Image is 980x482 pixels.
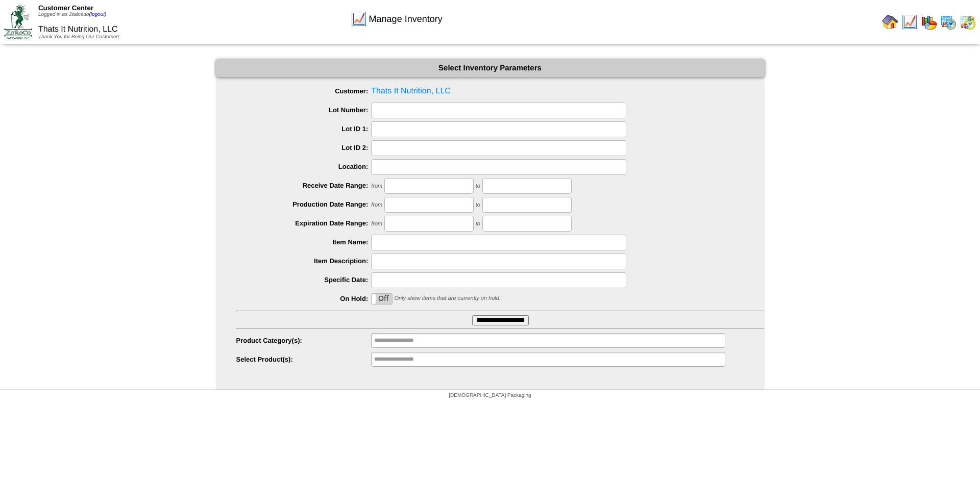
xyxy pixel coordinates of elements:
span: to [476,183,480,189]
label: On Hold: [236,295,372,302]
label: Product Category(s): [236,337,372,344]
span: Thank You for Being Our Customer! [38,34,119,40]
span: [DEMOGRAPHIC_DATA] Packaging [449,393,531,398]
div: OnOff [371,293,393,305]
label: Lot ID 1: [236,125,372,133]
img: line_graph.gif [351,11,367,27]
img: calendarinout.gif [960,14,976,30]
span: to [476,202,480,208]
span: from [371,202,382,208]
span: Customer Center [38,4,93,12]
span: from [371,183,382,189]
label: Lot Number: [236,106,372,114]
label: Customer: [236,87,372,95]
img: calendarprod.gif [940,14,957,30]
span: Manage Inventory [369,14,443,24]
label: Item Name: [236,238,372,246]
a: (logout) [89,12,106,17]
img: ZoRoCo_Logo(Green%26Foil)%20jpg.webp [4,5,32,39]
label: Select Product(s): [236,356,372,363]
label: Off [372,294,392,304]
img: home.gif [882,14,898,30]
div: Select Inventory Parameters [216,59,765,77]
span: Thats It Nutrition, LLC [38,25,118,34]
label: Item Description: [236,257,372,265]
label: Expiration Date Range: [236,219,372,227]
span: to [476,221,480,227]
span: from [371,221,382,227]
span: Logged in as Jsalcedo [38,12,106,17]
label: Specific Date: [236,276,372,284]
span: Thats It Nutrition, LLC [236,84,765,99]
img: graph.gif [921,14,937,30]
label: Receive Date Range: [236,182,372,189]
label: Production Date Range: [236,200,372,208]
img: line_graph.gif [901,14,918,30]
span: Only show items that are currently on hold. [394,295,500,301]
label: Location: [236,163,372,170]
label: Lot ID 2: [236,144,372,151]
